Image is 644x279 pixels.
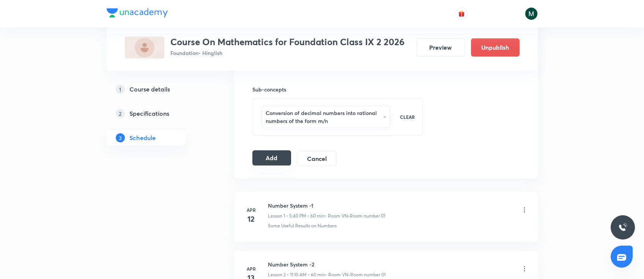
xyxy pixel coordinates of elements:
[252,150,291,166] button: Add
[297,151,336,166] button: Cancel
[107,8,168,19] a: Company Logo
[268,213,325,219] p: Lesson 1 • 5:40 PM • 60 min
[244,206,259,213] h6: Apr
[129,109,169,118] h5: Specifications
[116,133,125,142] p: 3
[268,271,325,278] p: Lesson 2 • 11:10 AM • 60 min
[400,113,415,120] p: CLEAR
[170,36,405,47] h3: Course On Mathematics for Foundation Class IX 2 2026
[325,271,386,278] p: • Room VN-Room number 01
[170,49,405,57] p: Foundation • Hinglish
[129,133,156,142] h5: Schedule
[244,213,259,225] h4: 12
[618,223,627,232] img: ttu
[129,85,170,94] h5: Course details
[116,109,125,118] p: 2
[107,8,168,17] img: Company Logo
[416,38,465,57] button: Preview
[107,106,210,121] a: 2Specifications
[116,85,125,94] p: 1
[244,265,259,272] h6: Apr
[125,36,164,58] img: B08F5A39-18DD-4C41-AF87-EC627D75BB8E_plus.png
[107,82,210,97] a: 1Course details
[325,213,385,219] p: • Room VN-Room number 01
[471,38,520,57] button: Unpublish
[268,260,386,268] h6: Number System -2
[268,202,385,210] h6: Number System -1
[458,10,465,17] img: avatar
[266,109,380,125] h6: Conversion of decimal numbers into rational numbers of the form m/n
[252,85,423,93] h6: Sub-concepts
[268,222,337,229] p: Some Useful Results on Numbers
[455,8,468,20] button: avatar
[525,7,538,20] img: Milind Shahare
